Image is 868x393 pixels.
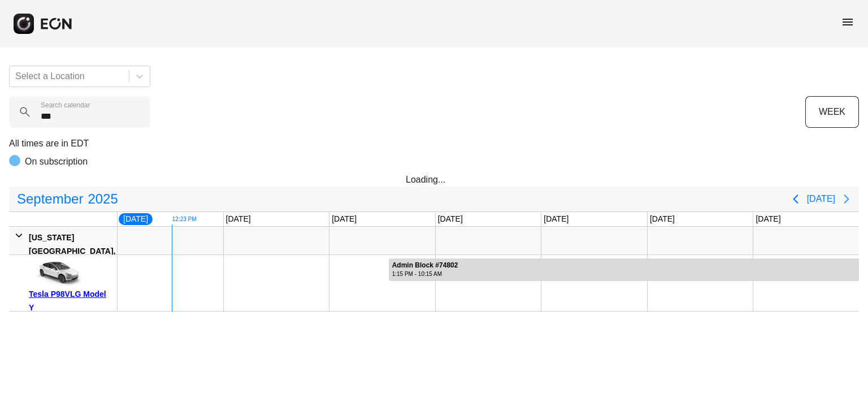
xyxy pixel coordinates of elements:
[25,155,88,169] p: On subscription
[648,212,677,226] div: [DATE]
[392,270,458,278] div: 1:15 PM - 10:15 AM
[392,261,458,270] div: Admin Block #74802
[15,188,85,210] span: September
[784,188,807,210] button: Previous page
[41,101,90,110] label: Search calendar
[835,188,858,210] button: Next page
[9,137,859,150] p: All times are in EDT
[29,287,113,314] div: Tesla P98VLG Model Y
[541,212,571,226] div: [DATE]
[10,188,125,210] button: September2025
[841,15,854,29] span: menu
[406,173,462,187] div: Loading...
[329,212,359,226] div: [DATE]
[224,212,253,226] div: [DATE]
[753,212,783,226] div: [DATE]
[807,189,835,209] button: [DATE]
[436,212,465,226] div: [DATE]
[29,259,85,287] img: car
[29,231,115,271] div: [US_STATE][GEOGRAPHIC_DATA], [GEOGRAPHIC_DATA]
[85,188,120,210] span: 2025
[388,255,860,281] div: Rented for 8 days by Admin Block Current status is rental
[805,96,859,128] button: WEEK
[118,212,154,226] div: [DATE]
